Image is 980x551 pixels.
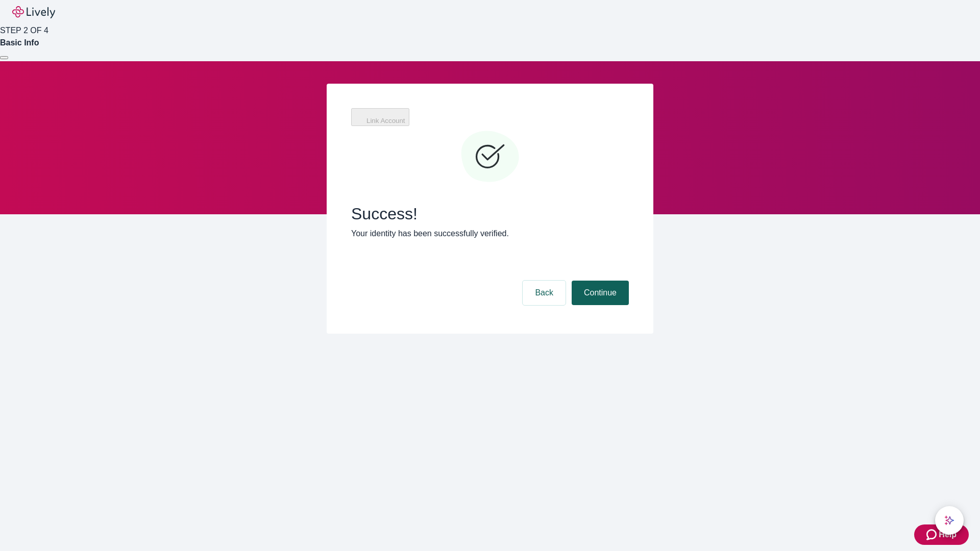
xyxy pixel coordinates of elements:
[12,6,55,18] img: Lively
[926,529,939,541] svg: Zendesk support icon
[523,281,566,305] button: Back
[914,524,969,545] button: Zendesk support iconHelp
[935,506,964,535] button: chat
[351,108,409,126] button: Link Account
[944,515,954,525] svg: Lively AI Assistant
[459,127,521,188] svg: Checkmark icon
[572,281,629,305] button: Continue
[351,204,629,223] span: Success!
[939,529,957,541] span: Help
[351,228,629,240] p: Your identity has been successfully verified.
